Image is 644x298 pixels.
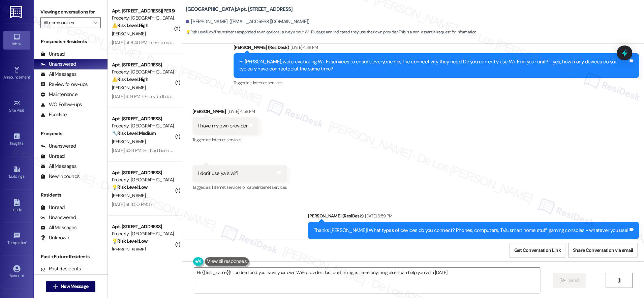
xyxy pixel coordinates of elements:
[112,147,462,153] div: [DATE] 6:33 PM: Hi I had been talking you yall about assistance and endeavors has 4 agencies that...
[112,130,156,136] strong: 🔧 Risk Level: Medium
[212,137,242,143] span: Internet services
[553,273,586,288] button: Send
[40,51,65,58] div: Unread
[112,184,148,190] strong: 💡 Risk Level: Low
[40,204,65,211] div: Unread
[61,283,88,290] span: New Message
[234,78,639,88] div: Tagged as:
[40,61,76,68] div: Unanswered
[186,29,214,35] strong: 💡 Risk Level: Low
[112,93,221,99] div: [DATE] 6:19 PM: On my birthday [DEMOGRAPHIC_DATA]
[112,246,146,252] span: [PERSON_NAME]
[34,130,108,137] div: Prospects
[198,122,248,129] div: I have my own provider
[257,184,287,190] span: Internet services
[23,140,24,145] span: •
[186,6,293,13] b: [GEOGRAPHIC_DATA]: Apt. [STREET_ADDRESS]
[239,58,628,73] div: Hi [PERSON_NAME], we're evaluating Wi-Fi services to ensure everyone has the connectivity they ne...
[314,227,628,234] div: Thanks [PERSON_NAME]! What types of devices do you connect? Phones, computers, TVs, smart home st...
[34,253,108,260] div: Past + Future Residents
[3,263,30,281] a: Account
[40,234,69,241] div: Unknown
[112,230,174,237] div: Property: [GEOGRAPHIC_DATA]
[112,223,174,230] div: Apt. [STREET_ADDRESS]
[34,38,108,45] div: Prospects + Residents
[560,278,565,283] i: 
[112,7,174,14] div: Apt. [STREET_ADDRESS][PERSON_NAME]
[40,224,76,231] div: All Messages
[514,247,560,254] span: Get Conversation Link
[3,230,30,248] a: Templates •
[226,108,255,115] div: [DATE] 4:56 PM
[253,80,283,86] span: Internet services
[26,239,27,244] span: •
[112,39,307,46] div: [DATE] at 8:40 PM: I sent a maintenance request nobody came on the [DATE] like they said they did!
[186,29,477,36] span: : The resident responded to an optional survey about Wi-Fi usage and indicated they use their own...
[112,115,174,122] div: Apt. [STREET_ADDRESS]
[212,184,257,190] span: Internet services or cable ,
[198,170,238,177] div: I don't use yalls wifi
[192,135,259,145] div: Tagged as:
[40,91,78,98] div: Maintenance
[568,277,579,284] span: Send
[40,153,65,160] div: Unread
[3,197,30,215] a: Leads
[569,243,637,258] button: Share Conversation via email
[3,130,30,149] a: Insights •
[93,20,97,25] i: 
[112,85,146,91] span: [PERSON_NAME]
[112,169,174,176] div: Apt. [STREET_ADDRESS]
[112,201,152,207] div: [DATE] at 3:50 PM: 5
[24,107,25,112] span: •
[30,74,31,79] span: •
[112,192,146,199] span: [PERSON_NAME]
[192,182,287,192] div: Tagged as:
[510,243,565,258] button: Get Conversation Link
[112,68,174,76] div: Property: [GEOGRAPHIC_DATA]
[3,97,30,116] a: Site Visit •
[112,76,148,82] strong: ⚠️ Risk Level: High
[112,22,148,28] strong: ⚠️ Risk Level: High
[234,44,639,53] div: [PERSON_NAME] (ResiDesk)
[112,238,148,244] strong: 💡 Risk Level: Low
[112,14,174,22] div: Property: [GEOGRAPHIC_DATA] Apartments
[40,7,101,17] label: Viewing conversations for
[43,17,90,28] input: All communities
[112,31,146,37] span: [PERSON_NAME]
[53,284,58,289] i: 
[40,111,67,118] div: Escalate
[40,163,76,170] div: All Messages
[40,101,82,108] div: WO Follow-ups
[40,143,76,150] div: Unanswered
[186,18,310,25] div: [PERSON_NAME]. ([EMAIL_ADDRESS][DOMAIN_NAME])
[112,176,174,183] div: Property: [GEOGRAPHIC_DATA]
[194,268,540,293] textarea: Hi {{first_name}}! I understand you have your own WiFi provider. Just confirming, is there anythi...
[192,108,259,117] div: [PERSON_NAME]
[40,214,76,221] div: Unanswered
[112,139,146,145] span: [PERSON_NAME]
[616,278,621,283] i: 
[573,247,633,254] span: Share Conversation via email
[112,122,174,129] div: Property: [GEOGRAPHIC_DATA]
[112,61,174,68] div: Apt. [STREET_ADDRESS]
[40,71,76,78] div: All Messages
[10,6,24,18] img: ResiDesk Logo
[3,31,30,49] a: Inbox
[363,212,392,219] div: [DATE] 6:59 PM
[40,81,88,88] div: Review follow-ups
[308,212,639,222] div: [PERSON_NAME] (ResiDesk)
[34,191,108,199] div: Residents
[289,44,318,51] div: [DATE] 4:38 PM
[40,173,80,180] div: New Inbounds
[46,281,96,292] button: New Message
[40,265,81,272] div: Past Residents
[3,163,30,182] a: Buildings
